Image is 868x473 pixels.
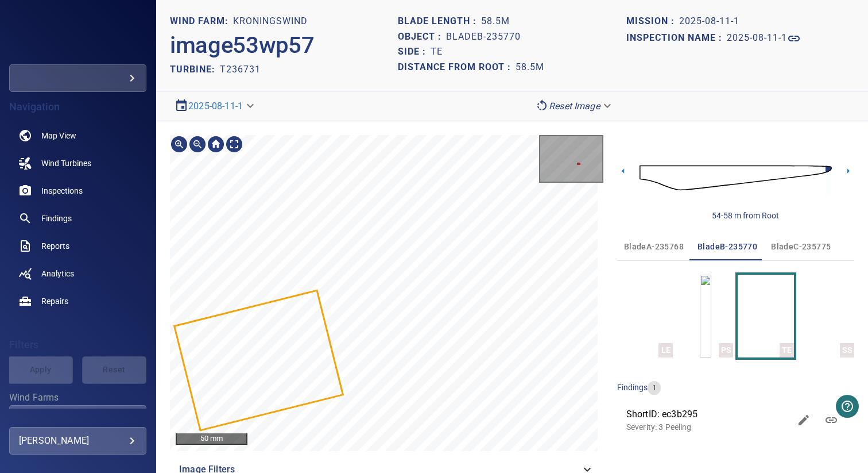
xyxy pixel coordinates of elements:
h2: image53wp57 [170,32,314,59]
div: Zoom in [170,135,188,153]
div: SS [840,343,854,357]
a: 2025-08-11-1 [727,32,801,45]
a: inspections noActive [9,177,146,205]
span: Map View [41,130,76,141]
a: reports noActive [9,232,146,260]
div: Toggle full page [225,135,243,153]
div: Reset Image [530,96,618,116]
div: PS [719,343,733,357]
h1: 2025-08-11-1 [727,33,787,44]
h1: TE [431,47,443,57]
h4: Navigation [9,101,146,113]
a: 2025-08-11-1 [188,101,243,111]
h1: Side : [398,47,431,57]
div: LE [658,343,673,357]
h4: Filters [9,339,146,351]
span: findings [617,383,648,392]
button: TE [738,275,793,357]
em: Reset Image [549,101,600,111]
h1: Inspection name : [626,33,727,44]
div: TE [780,343,794,357]
span: Inspections [41,185,83,197]
a: repairs noActive [9,287,146,315]
h1: Kroningswind [233,16,308,27]
span: 1 [648,383,661,394]
a: LE [639,275,650,357]
span: Wind Turbines [41,157,91,169]
span: Repairs [41,295,68,307]
h1: Distance from root : [398,62,516,73]
div: redakgreentrustgroup [9,64,146,92]
div: 54-58 m from Root [712,210,779,221]
div: 2025-08-11-1 [170,96,261,116]
img: d [640,155,832,201]
h1: 58.5m [516,62,544,73]
p: Severity: 3 Peeling [626,421,790,433]
span: Reports [41,240,69,252]
a: findings noActive [9,205,146,232]
button: LE [617,275,673,357]
h1: Mission : [626,16,679,27]
a: map noActive [9,122,146,149]
a: PS [700,275,711,357]
span: bladeB-235770 [697,240,757,254]
button: PS [677,275,733,357]
div: Go home [207,135,225,153]
div: [PERSON_NAME] [19,432,137,450]
a: TE [760,275,772,357]
span: Analytics [41,268,74,279]
h1: 58.5m [481,16,510,27]
h1: Blade length : [398,16,481,27]
button: SS [799,275,854,357]
h1: WIND FARM: [170,16,233,27]
span: bladeA-235768 [624,240,684,254]
span: Findings [41,213,72,224]
h2: TURBINE: [170,64,220,75]
div: Wind Farms [9,405,146,433]
div: Zoom out [188,135,207,153]
h1: Object : [398,32,446,43]
h1: bladeB-235770 [446,32,521,43]
h2: T236731 [220,64,261,75]
a: windturbines noActive [9,149,146,177]
span: ShortID: ec3b295 [626,407,790,421]
a: analytics noActive [9,260,146,287]
a: SS [820,275,832,357]
label: Wind Farms [9,393,146,402]
img: redakgreentrustgroup-logo [25,29,131,40]
h1: 2025-08-11-1 [679,16,739,27]
span: bladeC-235775 [771,240,831,254]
